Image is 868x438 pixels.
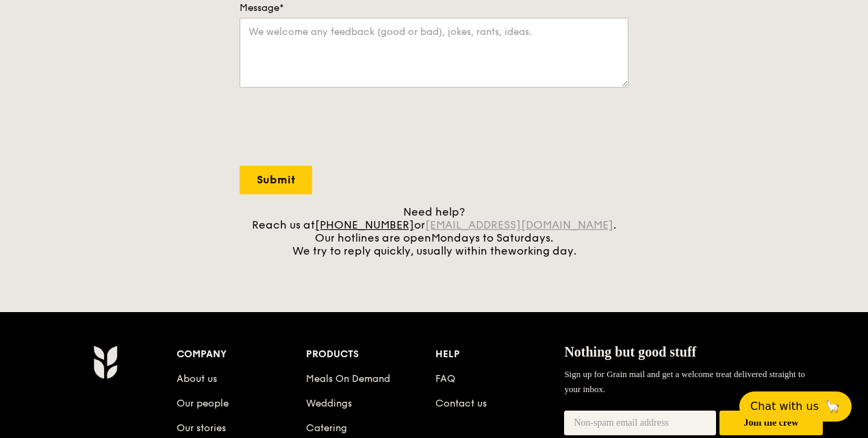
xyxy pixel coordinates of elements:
[564,344,696,359] span: Nothing but good stuff
[431,231,553,244] span: Mondays to Saturdays.
[240,101,448,155] iframe: reCAPTCHA
[240,166,312,194] input: Submit
[719,411,823,436] button: Join the crew
[824,398,841,415] span: 🦙
[435,398,487,409] a: Contact us
[177,345,306,364] div: Company
[177,398,229,409] a: Our people
[435,345,565,364] div: Help
[306,398,352,409] a: Weddings
[750,398,819,415] span: Chat with us
[306,422,347,434] a: Catering
[240,205,628,257] div: Need help? Reach us at or . Our hotlines are open We try to reply quickly, usually within the
[508,244,576,257] span: working day.
[306,373,390,385] a: Meals On Demand
[240,1,628,15] label: Message*
[177,373,217,385] a: About us
[315,218,414,231] a: [PHONE_NUMBER]
[739,391,852,422] button: Chat with us🦙
[564,411,716,435] input: Non-spam email address
[425,218,613,231] a: [EMAIL_ADDRESS][DOMAIN_NAME]
[435,373,455,385] a: FAQ
[306,345,435,364] div: Products
[93,345,117,379] img: Grain
[177,422,226,434] a: Our stories
[564,369,805,394] span: Sign up for Grain mail and get a welcome treat delivered straight to your inbox.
